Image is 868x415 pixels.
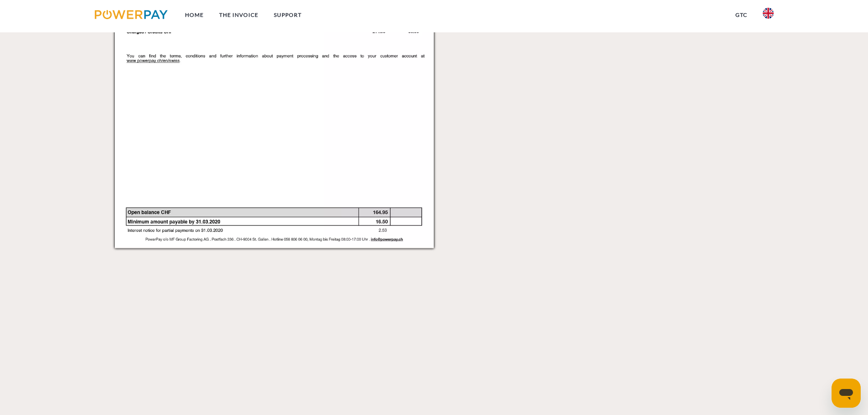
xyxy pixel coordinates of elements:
[211,7,266,23] a: THE INVOICE
[266,7,309,23] a: Support
[832,379,861,408] iframe: Button to launch messaging window
[95,10,168,19] img: logo-powerpay.svg
[728,7,755,23] a: GTC
[177,7,211,23] a: Home
[763,8,774,19] img: en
